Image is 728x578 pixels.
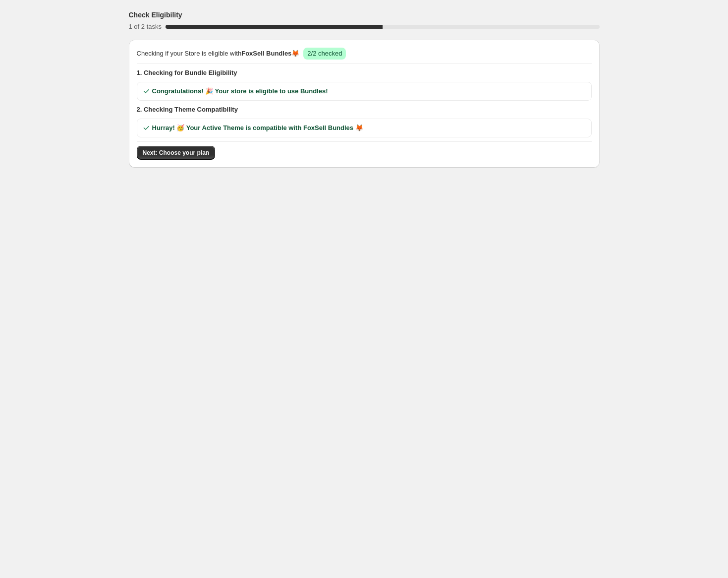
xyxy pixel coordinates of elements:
[137,105,592,115] span: 2. Checking Theme Compatibility
[137,49,300,59] span: Checking if your Store is eligible with 🦊
[137,146,216,160] button: Next: Choose your plan
[152,123,363,133] span: Hurray! 🥳 Your Active Theme is compatible with FoxSell Bundles 🦊
[241,50,291,57] span: FoxSell Bundles
[143,149,210,157] span: Next: Choose your plan
[129,10,182,20] h3: Check Eligibility
[307,50,342,57] span: 2/2 checked
[152,86,328,96] span: Congratulations! 🎉 Your store is eligible to use Bundles!
[137,68,592,78] span: 1. Checking for Bundle Eligibility
[129,23,162,30] span: 1 of 2 tasks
